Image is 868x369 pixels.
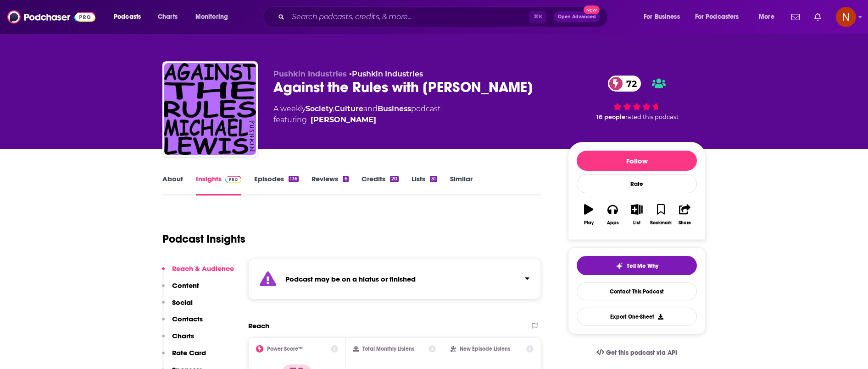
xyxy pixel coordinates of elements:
[196,174,241,195] a: InsightsPodchaser Pro
[450,174,473,195] a: Similar
[649,198,673,231] button: Bookmark
[759,11,774,23] span: More
[152,10,183,24] a: Charts
[616,262,623,270] img: tell me why sparkle
[164,63,256,155] img: Against the Rules with Michael Lewis
[673,198,697,231] button: Share
[608,76,641,92] a: 72
[343,176,348,182] div: 6
[568,70,706,126] div: 72 16 peoplerated this podcast
[584,220,594,226] div: Play
[172,264,234,273] p: Reach & Audience
[349,70,423,78] span: •
[460,346,510,352] h2: New Episode Listens
[162,232,245,246] h1: Podcast Insights
[529,11,546,23] span: ⌘ K
[577,198,601,231] button: Play
[633,220,640,226] div: List
[625,114,679,120] span: rated this podcast
[627,262,658,270] span: Tell Me Why
[836,7,856,27] img: User Profile
[248,321,269,330] h2: Reach
[412,174,437,195] a: Lists31
[162,174,183,195] a: About
[607,220,619,226] div: Apps
[189,10,240,24] button: open menu
[788,9,803,25] a: Show notifications dropdown
[589,342,684,364] a: Get this podcast via API
[606,349,677,357] span: Get this podcast via API
[333,104,334,113] span: ,
[273,114,440,125] span: featuring
[430,176,437,182] div: 31
[162,281,199,298] button: Content
[352,70,423,78] a: Pushkin Industries
[162,315,203,331] button: Contacts
[254,174,299,195] a: Episodes136
[172,298,193,307] p: Social
[679,220,691,226] div: Share
[689,10,752,24] button: open menu
[162,298,193,315] button: Social
[248,259,541,299] section: Click to expand status details
[334,104,363,113] a: Culture
[162,264,234,281] button: Reach & Audience
[644,11,680,23] span: For Business
[285,275,416,283] strong: Podcast may be on a hiatus or finished
[289,176,299,182] div: 136
[601,198,624,231] button: Apps
[311,114,376,125] a: Michael Lewis
[7,8,95,26] img: Podchaser - Follow, Share and Rate Podcasts
[172,331,194,340] p: Charts
[195,11,228,23] span: Monitoring
[752,10,786,24] button: open menu
[577,174,697,193] div: Rate
[637,10,691,24] button: open menu
[172,281,199,290] p: Content
[577,151,697,171] button: Follow
[312,174,348,195] a: Reviews6
[306,104,333,113] a: Society
[695,11,739,23] span: For Podcasters
[162,331,194,348] button: Charts
[272,6,617,27] div: Search podcasts, credits, & more...
[378,104,411,113] a: Business
[288,10,529,24] input: Search podcasts, credits, & more...
[273,103,440,125] div: A weekly podcast
[811,9,825,25] a: Show notifications dropdown
[836,7,856,27] span: Logged in as AdelNBM
[172,315,203,323] p: Contacts
[558,15,596,19] span: Open Advanced
[362,346,414,352] h2: Total Monthly Listens
[577,308,697,326] button: Export One-Sheet
[363,104,378,113] span: and
[596,114,625,120] span: 16 people
[172,348,206,357] p: Rate Card
[577,282,697,300] a: Contact This Podcast
[584,5,600,14] span: New
[390,176,399,182] div: 20
[577,256,697,275] button: tell me why sparkleTell Me Why
[107,10,153,24] button: open menu
[158,11,178,23] span: Charts
[836,7,856,27] button: Show profile menu
[225,176,241,183] img: Podchaser Pro
[362,174,399,195] a: Credits20
[267,346,303,352] h2: Power Score™
[625,198,649,231] button: List
[554,11,600,22] button: Open AdvancedNew
[617,76,641,92] span: 72
[162,348,206,365] button: Rate Card
[114,11,141,23] span: Podcasts
[650,220,672,226] div: Bookmark
[273,70,347,78] span: Pushkin Industries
